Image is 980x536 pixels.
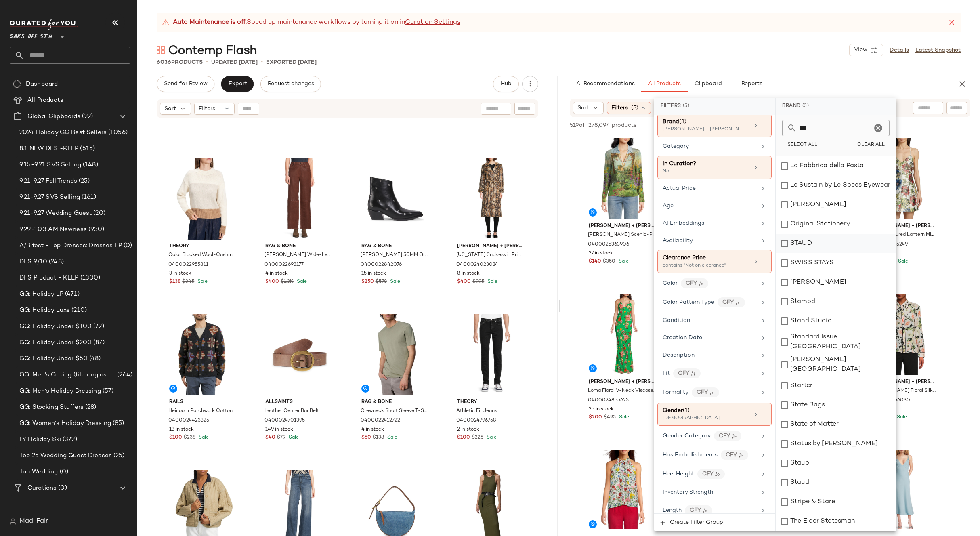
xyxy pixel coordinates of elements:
span: (22) [80,112,93,121]
span: Category [663,143,689,149]
span: 0400024856030 [868,397,910,404]
span: (48) [88,354,101,364]
span: Theory [457,399,525,406]
span: [PERSON_NAME] + [PERSON_NAME] [457,243,525,250]
div: No [663,168,743,175]
span: Gender Category [663,433,711,439]
span: Saks OFF 5TH [10,27,52,42]
span: rag & bone [361,399,430,406]
img: ai.DGldD1NL.svg [691,371,696,376]
span: 9.15-9.21 SVS Selling [19,160,81,170]
span: View [854,47,867,53]
span: (210) [70,306,87,315]
button: Export [221,76,254,92]
span: Sale [617,415,629,420]
button: Send for Review [157,76,214,92]
span: DFS 9/10 [19,257,47,267]
span: $250 [361,278,374,286]
span: 149 in stock [265,426,293,433]
span: [PERSON_NAME] + [PERSON_NAME] [869,223,937,230]
span: $225 [472,434,483,441]
span: 13 in stock [169,426,194,433]
span: GG: Men's Holiday Dressing [19,387,101,396]
span: Length [663,507,682,513]
span: Color [663,280,678,286]
span: GG: Men's Gifting (filtering as women's) [19,370,115,380]
span: Send for Review [164,81,208,87]
span: LY Holiday Ski [19,435,61,444]
div: CFY [681,278,708,288]
span: (20) [92,209,105,218]
span: (0) [58,467,68,477]
span: 9.29-10.3 AM Newness [19,225,87,234]
span: Sale [295,279,307,284]
span: 0400024423325 [168,417,209,425]
span: 6036 [157,59,171,65]
span: GG: Holiday Luxe [19,306,70,315]
img: 0400022412722_FADEDARMY [355,314,436,395]
span: 0400024023024 [456,261,498,269]
img: svg%3e [10,518,16,525]
img: svg%3e [157,46,165,54]
span: (28) [84,403,97,412]
div: contains "Not on clearance" [663,262,743,269]
span: All Products [647,81,680,87]
p: updated [DATE] [211,58,258,67]
span: 519 of [570,121,585,130]
span: (5) [631,104,638,112]
img: 0400024796758_WASHEDBLACK [451,314,532,395]
span: GG: Women's Holiday Dressing [19,419,111,428]
img: 0400022842076_BLACK [355,158,436,240]
span: Creation Date [663,335,702,341]
span: $400 [457,278,471,286]
span: 3 in stock [169,270,191,277]
span: Select All [787,142,817,148]
div: [PERSON_NAME] + [PERSON_NAME], Theory, Rag & Bone [663,126,743,133]
img: 0400022955811_IVORYMULTI [163,158,244,240]
p: Exported [DATE] [266,58,317,67]
span: Sale [196,279,208,284]
span: Age [663,203,674,209]
span: Top Wedding [19,467,58,477]
span: Condition [663,317,690,324]
span: Sort [577,104,589,112]
div: Speed up maintenance workflows by turning it on in [162,18,460,27]
span: [PERSON_NAME] Wide-Leg Leather Pant [264,252,333,259]
span: Sale [895,415,907,420]
span: • [206,57,208,67]
span: Formality [663,389,688,395]
button: Request changes [260,76,321,92]
span: Theory [169,243,237,250]
span: Actual Price [663,185,696,191]
span: (0) [57,483,67,493]
a: Details [890,46,909,55]
img: ai.DGldD1NL.svg [703,508,707,513]
img: ai.DGldD1NL.svg [732,434,737,439]
span: All Products [27,96,63,105]
span: $345 [182,278,194,286]
span: GG: Holiday Under $50 [19,354,88,364]
span: Heirloom Patchwork Cotton-Blend Cardigan [168,408,237,415]
span: [PERSON_NAME] Floral Silk Button-Front Shirt [868,387,936,395]
span: (5) [683,103,690,110]
span: Reports [741,81,762,87]
img: 0400022693177_BROWN [259,158,340,240]
span: 9.21-9.27 Fall Trends [19,177,77,186]
span: Loma Floral V-Neck Viscose Gown [588,387,656,395]
a: Curation Settings [405,18,460,27]
span: rag & bone [361,243,430,250]
span: Heel Height [663,471,694,477]
span: 0400022412722 [361,417,400,425]
div: Filters [654,98,775,115]
span: Rails [169,399,237,406]
span: Leather Center Bar Belt [264,408,319,415]
span: Gender [663,408,683,414]
span: $138 [373,434,384,441]
span: (25) [77,177,90,186]
img: 0400024856030_FLORALMULTI [862,294,943,375]
span: GG: Stocking Stuffers [19,403,84,412]
span: Top 25 Wedding Guest Dresses [19,451,112,460]
div: [DEMOGRAPHIC_DATA] [663,415,743,422]
span: [PERSON_NAME] 50MM Grommet Leather Boots [361,252,429,259]
span: $350 [603,258,615,265]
